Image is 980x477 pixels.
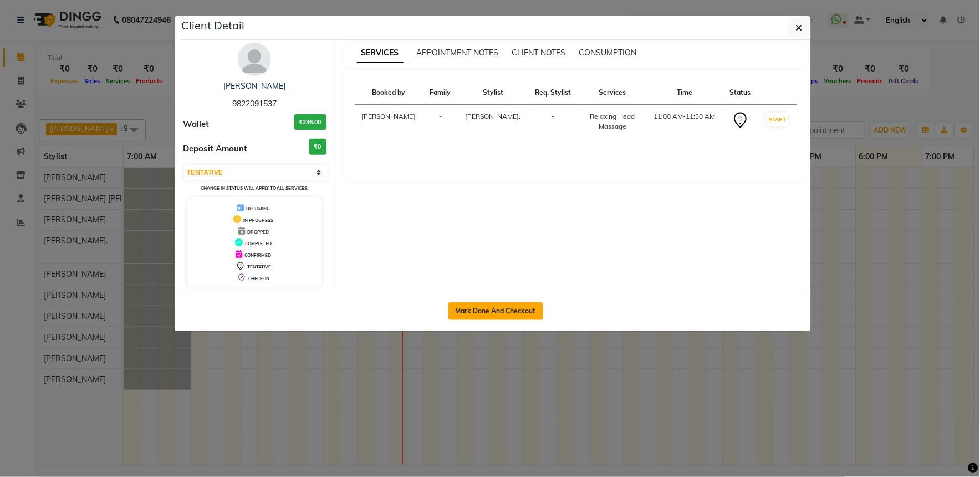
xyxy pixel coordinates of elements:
[238,43,271,76] img: avatar
[512,48,566,58] span: CLIENT NOTES
[294,114,326,130] h3: ₹236.00
[183,143,247,155] span: Deposit Amount
[247,264,271,270] span: TENTATIVE
[448,302,543,320] button: Mark Done And Checkout
[723,81,758,105] th: Status
[246,206,270,211] span: UPCOMING
[579,48,637,58] span: CONSUMPTION
[248,276,269,281] span: CHECK-IN
[646,105,723,139] td: 11:00 AM-11:30 AM
[528,81,579,105] th: Req. Stylist
[244,252,271,258] span: CONFIRMED
[245,241,272,246] span: COMPLETED
[243,217,273,223] span: IN PROGRESS
[247,229,269,235] span: DROPPED
[357,43,404,63] span: SERVICES
[585,111,640,131] div: Relaxing Head Massage
[766,113,789,126] button: START
[232,99,277,109] span: 9822091537
[466,112,521,120] span: [PERSON_NAME].
[201,185,309,191] small: Change in status will apply to all services.
[423,105,458,139] td: -
[646,81,723,105] th: Time
[355,81,423,105] th: Booked by
[417,48,499,58] span: APPOINTMENT NOTES
[223,81,285,91] a: [PERSON_NAME]
[423,81,458,105] th: Family
[183,118,209,131] span: Wallet
[579,81,647,105] th: Services
[458,81,528,105] th: Stylist
[181,17,244,34] h5: Client Detail
[528,105,579,139] td: -
[355,105,423,139] td: [PERSON_NAME]
[309,139,326,155] h3: ₹0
